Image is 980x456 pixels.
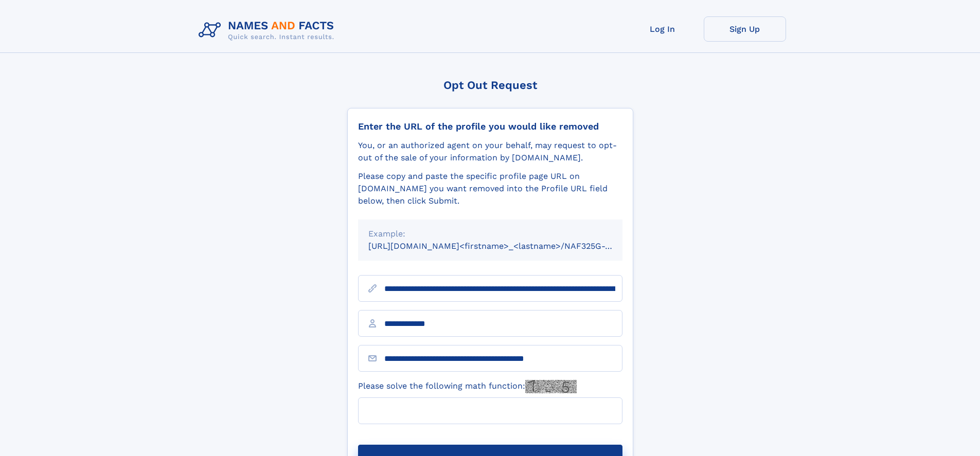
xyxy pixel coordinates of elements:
[347,79,633,92] div: Opt Out Request
[358,170,622,207] div: Please copy and paste the specific profile page URL on [DOMAIN_NAME] you want removed into the Pr...
[358,380,577,393] label: Please solve the following math function:
[358,139,622,164] div: You, or an authorized agent on your behalf, may request to opt-out of the sale of your informatio...
[368,228,612,240] div: Example:
[194,16,343,44] img: Logo Names and Facts
[704,16,786,42] a: Sign Up
[621,16,704,42] a: Log In
[358,121,622,132] div: Enter the URL of the profile you would like removed
[368,241,642,251] small: [URL][DOMAIN_NAME]<firstname>_<lastname>/NAF325G-xxxxxxxx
